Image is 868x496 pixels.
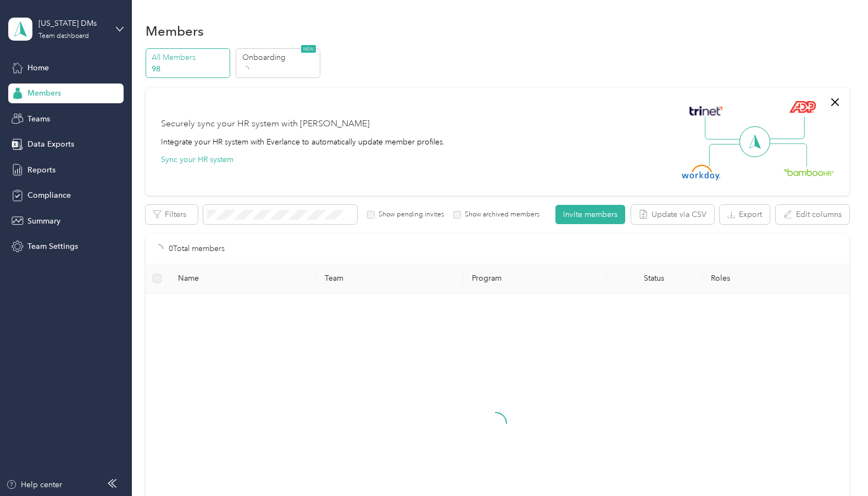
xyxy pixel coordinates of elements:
[27,87,61,99] span: Members
[705,116,743,140] img: Line Left Up
[242,52,317,63] p: Onboarding
[682,165,720,180] img: Workday
[766,116,805,140] img: Line Right Up
[27,215,60,227] span: Summary
[161,118,370,131] div: Securely sync your HR system with [PERSON_NAME]
[161,136,445,148] div: Integrate your HR system with Everlance to automatically update member profiles.
[178,274,308,283] span: Name
[38,18,107,29] div: [US_STATE] DMs
[806,434,868,496] iframe: Everlance-gr Chat Button Frame
[27,62,49,74] span: Home
[27,138,74,150] span: Data Exports
[463,264,607,294] th: Program
[152,63,226,75] p: 98
[169,243,225,255] p: 0 Total members
[169,264,316,294] th: Name
[631,205,714,224] button: Update via CSV
[783,168,834,176] img: BambooHR
[607,264,702,294] th: Status
[161,154,233,165] button: Sync your HR system
[27,241,78,252] span: Team Settings
[27,113,50,125] span: Teams
[152,52,226,63] p: All Members
[375,210,444,220] label: Show pending invites
[720,205,770,224] button: Export
[38,33,89,40] div: Team dashboard
[789,101,816,113] img: ADP
[687,103,725,119] img: Trinet
[27,190,71,201] span: Compliance
[301,45,316,53] span: NEW
[555,205,625,224] button: Invite members
[27,164,55,176] span: Reports
[776,205,849,224] button: Edit columns
[146,25,204,37] h1: Members
[709,143,747,166] img: Line Left Down
[702,264,849,294] th: Roles
[146,205,198,224] button: Filters
[6,479,62,491] button: Help center
[769,143,807,167] img: Line Right Down
[461,210,539,220] label: Show archived members
[316,264,463,294] th: Team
